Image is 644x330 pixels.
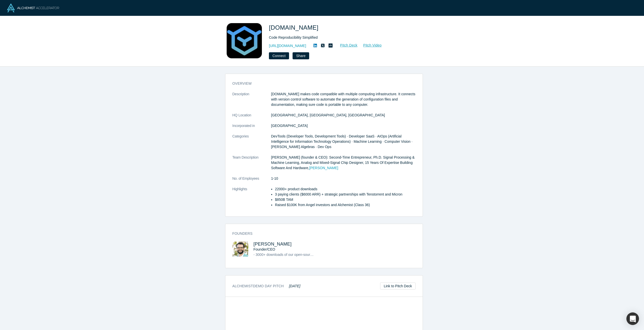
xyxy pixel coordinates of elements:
[271,155,416,171] p: [PERSON_NAME] (founder & CEO): Second-Time Entrepreneur, Ph.D. Signal Processing & Machine Learni...
[335,42,358,48] a: Pitch Deck
[269,52,289,59] button: Connect
[275,202,416,208] li: Raised $100K from Angel investors and Alchemist (Class 36)
[271,134,413,149] span: DevTools (Developer Tools, Development Tools) · Developer SaaS · AIOps (Artificial Intelligence f...
[275,186,416,192] li: 22000+ product downloads
[232,231,409,236] h3: Founders
[232,155,271,176] dt: Team Description
[269,35,410,40] div: Code Reproducibility Simplified
[227,23,262,58] img: Ogre.run's Logo
[254,242,292,247] a: [PERSON_NAME]
[275,192,416,197] li: 3 paying clients ($6000 ARR) + strategic partnerships with Tenstorrent and Micron
[254,247,275,251] span: Founder/CEO
[309,166,338,170] a: [PERSON_NAME]
[275,197,416,202] li: $850B TAM
[232,81,409,86] h3: overview
[380,282,415,290] a: Link to Pitch Deck
[358,42,382,48] a: Pitch Video
[271,91,416,107] p: [DOMAIN_NAME] makes code compatible with multiple computing infrastructure. It connects with vers...
[232,242,248,257] img: Wilder Lopes's Profile Image
[232,176,271,186] dt: No. of Employees
[293,52,309,59] button: Share
[271,123,416,128] dd: [GEOGRAPHIC_DATA]
[271,176,416,181] dd: 1-10
[232,186,271,213] dt: Highlights
[232,134,271,155] dt: Categories
[289,284,300,288] em: [DATE]
[269,43,306,49] a: [URL][DOMAIN_NAME]
[232,284,301,289] h3: Alchemist Demo Day Pitch
[232,113,271,123] dt: HQ Location
[232,91,271,113] dt: Description
[7,4,59,12] img: Alchemist Logo
[269,24,320,31] span: [DOMAIN_NAME]
[271,113,416,118] dd: [GEOGRAPHIC_DATA], [GEOGRAPHIC_DATA], [GEOGRAPHIC_DATA]
[232,123,271,134] dt: Incorporated in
